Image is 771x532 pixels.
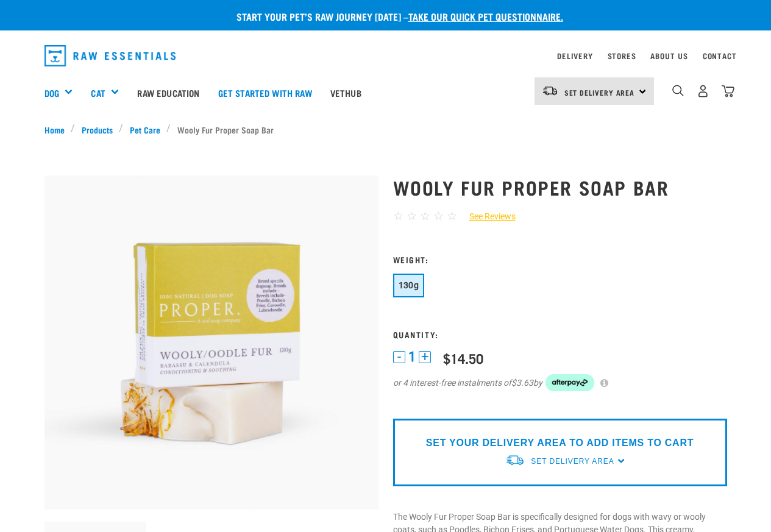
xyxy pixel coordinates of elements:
nav: dropdown navigation [35,40,737,71]
div: $14.50 [443,350,483,366]
span: 130g [399,280,419,290]
span: $3.63 [511,377,533,389]
span: Set Delivery Area [531,457,614,466]
img: home-icon@2x.png [722,85,734,98]
img: van-moving.png [542,85,558,96]
a: Contact [703,54,737,58]
a: Cat [91,86,105,100]
a: Vethub [321,68,371,117]
img: Afterpay [545,374,594,391]
a: Dog [44,86,59,100]
img: Oodle soap [44,176,378,509]
button: 130g [393,274,425,297]
p: SET YOUR DELIVERY AREA TO ADD ITEMS TO CART [426,436,694,450]
h3: Quantity: [393,330,727,339]
span: ☆ [433,209,444,223]
span: ☆ [420,209,430,223]
a: About Us [650,54,688,58]
a: Products [75,123,119,136]
a: Pet Care [123,123,166,136]
img: van-moving.png [505,454,525,467]
a: See Reviews [457,210,516,223]
span: ☆ [393,209,403,223]
a: Stores [608,54,636,58]
h3: Weight: [393,255,727,264]
img: home-icon-1@2x.png [672,85,684,96]
span: 1 [408,350,416,363]
span: ☆ [447,209,457,223]
a: Home [44,123,71,136]
span: Set Delivery Area [564,90,635,94]
nav: breadcrumbs [44,123,727,136]
a: take our quick pet questionnaire. [408,13,563,19]
h1: Wooly Fur Proper Soap Bar [393,176,727,198]
div: or 4 interest-free instalments of by [393,374,727,391]
img: user.png [697,85,709,98]
button: + [419,351,431,363]
a: Delivery [557,54,592,58]
a: Raw Education [128,68,208,117]
button: - [393,351,405,363]
span: ☆ [407,209,417,223]
img: Raw Essentials Logo [44,45,176,66]
a: Get started with Raw [209,68,321,117]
